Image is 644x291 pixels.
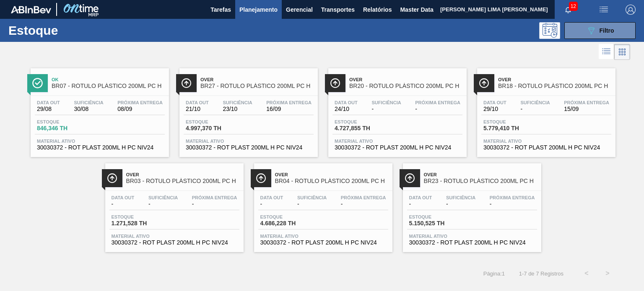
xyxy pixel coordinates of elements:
span: Próxima Entrega [192,195,237,200]
a: ÍconeOverBR18 - RÓTULO PLÁSTICO 200ML PC HData out29/10Suficiência-Próxima Entrega15/09Estoque5.7... [471,62,620,157]
a: ÍconeOkBR07 - RÓTULO PLÁSTICO 200ML PC HData out29/08Suficiência30/08Próxima Entrega08/09Estoque8... [24,62,173,157]
span: Transportes [321,5,355,15]
span: Suficiência [297,195,327,200]
a: ÍconeOverBR04 - RÓTULO PLÁSTICO 200ML PC HData out-Suficiência-Próxima Entrega-Estoque4.686,228 T... [248,157,397,252]
span: 4.686,228 TH [260,220,319,227]
img: Ícone [330,78,340,88]
img: Ícone [479,78,489,88]
button: > [597,263,618,284]
img: Logout [626,5,636,15]
span: 21/10 [186,106,209,112]
a: ÍconeOverBR27 - RÓTULO PLÁSTICO 200ML PC HData out21/10Suficiência23/10Próxima Entrega16/09Estoqu... [173,62,322,157]
span: Material ativo [409,234,535,239]
span: Data out [112,195,135,200]
span: Over [275,172,388,177]
img: TNhmsLtSVTkK8tSr43FrP2fwEKptu5GPRR3wAAAABJRU5ErkJggg== [11,6,51,13]
span: 16/09 [266,106,312,112]
span: Material ativo [186,139,312,144]
button: < [576,263,597,284]
span: 5.150,525 TH [409,220,468,227]
span: Over [200,77,314,82]
span: Material ativo [335,139,460,144]
span: 08/09 [117,106,163,112]
span: 15/09 [564,106,609,112]
a: ÍconeOverBR23 - RÓTULO PLÁSTICO 200ML PC HData out-Suficiência-Próxima Entrega-Estoque5.150,525 T... [397,157,545,252]
span: Próxima Entrega [117,100,163,105]
span: Material ativo [37,139,163,144]
span: BR27 - RÓTULO PLÁSTICO 200ML PC H [200,83,314,89]
a: ÍconeOverBR03 - RÓTULO PLÁSTICO 200ML PC HData out-Suficiência-Próxima Entrega-Estoque1.271,528 T... [99,157,248,252]
span: Data out [483,100,506,105]
span: 30/08 [74,106,103,112]
span: Material ativo [260,234,386,239]
span: Data out [260,195,283,200]
span: - [192,201,237,207]
span: Suficiência [148,195,178,200]
img: Ícone [107,173,117,183]
span: Estoque [260,214,319,219]
span: Tarefas [210,5,231,15]
button: Filtro [564,22,636,39]
div: Visão em Lista [599,44,614,60]
span: Próxima Entrega [490,195,535,200]
span: Over [424,172,537,177]
h1: Estoque [8,26,129,35]
span: 846,346 TH [37,125,96,131]
span: - [409,201,432,207]
span: Over [498,77,611,82]
span: Over [349,77,462,82]
span: Relatórios [363,5,392,15]
span: - [371,106,401,112]
img: userActions [599,5,609,15]
span: 29/08 [37,106,60,112]
span: Próxima Entrega [266,100,312,105]
span: Filtro [600,27,614,34]
span: Over [126,172,239,177]
span: 30030372 - ROT PLAST 200ML H PC NIV24 [37,144,163,151]
span: Suficiência [371,100,401,105]
span: Data out [186,100,209,105]
span: - [260,201,283,207]
span: Suficiência [446,195,475,200]
span: 24/10 [335,106,358,112]
img: Ícone [256,173,266,183]
span: Estoque [112,214,170,219]
span: Suficiência [520,100,550,105]
span: Estoque [409,214,468,219]
span: Material ativo [483,139,609,144]
img: Ícone [405,173,415,183]
span: BR07 - RÓTULO PLÁSTICO 200ML PC H [52,83,165,89]
span: Data out [37,100,60,105]
span: Ok [52,77,165,82]
span: Master Data [400,5,433,15]
span: Data out [335,100,358,105]
span: 4.727,855 TH [335,125,393,131]
span: 4.997,370 TH [186,125,244,131]
span: - [148,201,178,207]
span: 1 - 7 de 7 Registros [517,270,563,277]
span: Suficiência [223,100,252,105]
span: Suficiência [74,100,103,105]
span: Próxima Entrega [415,100,460,105]
span: Material ativo [112,234,237,239]
span: Página : 1 [483,270,505,277]
span: BR18 - RÓTULO PLÁSTICO 200ML PC H [498,83,611,89]
span: Gerencial [286,5,313,15]
img: Ícone [32,78,43,88]
img: Ícone [181,78,192,88]
span: BR04 - RÓTULO PLÁSTICO 200ML PC H [275,178,388,184]
span: BR03 - RÓTULO PLÁSTICO 200ML PC H [126,178,239,184]
div: Pogramando: nenhum usuário selecionado [539,22,560,39]
button: Notificações [555,4,582,15]
span: 30030372 - ROT PLAST 200ML H PC NIV24 [260,239,386,246]
span: - [490,201,535,207]
span: - [341,201,386,207]
span: - [446,201,475,207]
span: 5.779,410 TH [483,125,542,131]
span: Estoque [335,119,393,124]
span: 30030372 - ROT PLAST 200ML H PC NIV24 [335,144,460,151]
span: Próxima Entrega [564,100,609,105]
span: Estoque [483,119,542,124]
div: Visão em Cards [614,44,630,60]
span: BR20 - RÓTULO PLÁSTICO 200ML PC H [349,83,462,89]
